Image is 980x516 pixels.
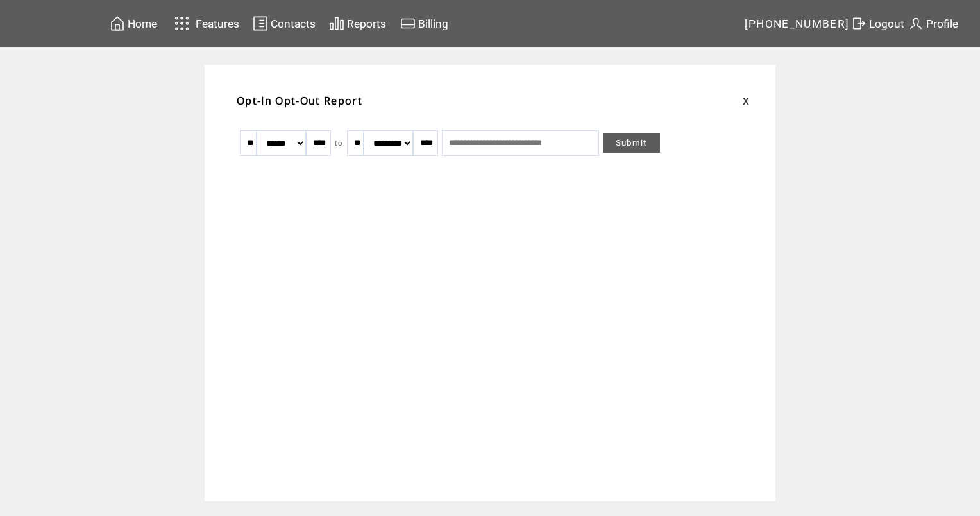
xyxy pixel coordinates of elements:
span: Contacts [271,17,316,30]
span: Features [196,17,239,30]
span: Logout [869,17,904,30]
a: Billing [398,13,450,33]
span: Billing [418,17,448,30]
img: home.svg [110,15,125,31]
span: Reports [347,17,386,30]
span: Home [128,17,157,30]
span: to [335,139,343,148]
a: Profile [906,13,960,33]
img: profile.svg [908,15,924,31]
img: contacts.svg [253,15,268,31]
a: Logout [849,13,906,33]
img: chart.svg [329,15,344,31]
img: creidtcard.svg [400,15,416,31]
img: features.svg [171,13,193,34]
img: exit.svg [851,15,866,31]
a: Contacts [251,13,317,33]
span: Profile [926,17,958,30]
a: Home [108,13,159,33]
a: Submit [603,133,660,153]
span: Opt-In Opt-Out Report [237,94,362,108]
a: Reports [327,13,388,33]
a: Features [169,11,241,36]
span: [PHONE_NUMBER] [745,17,850,30]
